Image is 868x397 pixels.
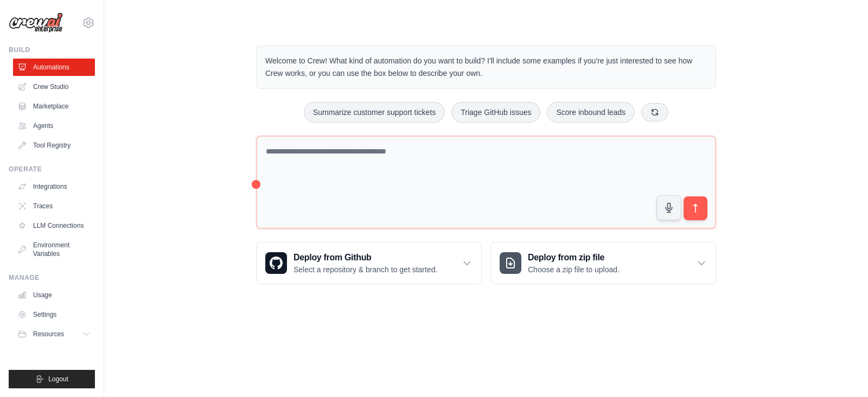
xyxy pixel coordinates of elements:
[13,98,95,115] a: Marketplace
[835,298,843,306] button: Close walkthrough
[661,331,829,366] p: Describe the automation you want to build, select an example option, or use the microphone to spe...
[293,264,437,275] p: Select a repository & branch to get started.
[528,264,620,275] p: Choose a zip file to upload.
[13,178,95,195] a: Integrations
[33,330,64,338] span: Resources
[13,59,95,76] a: Automations
[13,286,95,304] a: Usage
[9,46,95,54] div: Build
[528,251,620,264] h3: Deploy from zip file
[265,55,707,80] p: Welcome to Crew! What kind of automation do you want to build? I'll include some examples if you'...
[304,102,445,123] button: Summarize customer support tickets
[9,273,95,282] div: Manage
[13,217,95,234] a: LLM Connections
[13,306,95,323] a: Settings
[13,78,95,95] a: Crew Studio
[9,370,95,388] button: Logout
[13,325,95,343] button: Resources
[48,375,68,383] span: Logout
[661,312,829,326] h3: Create an automation
[13,197,95,215] a: Traces
[451,102,540,123] button: Triage GitHub issues
[9,12,63,33] img: Logo
[13,117,95,135] a: Agents
[13,236,95,262] a: Environment Variables
[293,251,437,264] h3: Deploy from Github
[9,165,95,174] div: Operate
[669,300,691,308] span: Step 1
[13,137,95,154] a: Tool Registry
[547,102,635,123] button: Score inbound leads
